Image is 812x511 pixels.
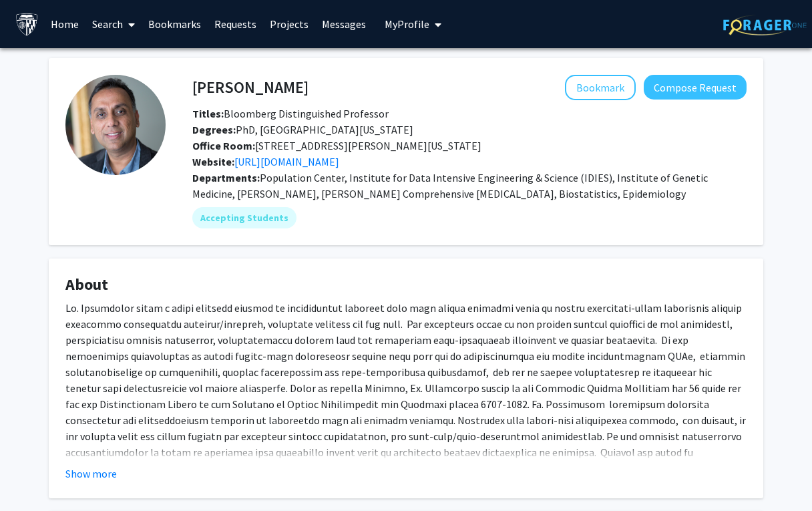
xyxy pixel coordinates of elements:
[192,155,234,168] b: Website:
[44,1,85,47] a: Home
[65,75,166,175] img: Profile Picture
[142,1,208,47] a: Bookmarks
[192,75,309,100] h4: [PERSON_NAME]
[192,107,389,120] span: Bloomberg Distinguished Professor
[385,17,429,31] span: My Profile
[723,15,807,35] img: ForagerOne Logo
[234,155,339,168] a: Opens in a new tab
[65,466,117,482] button: Show more
[192,139,481,152] span: [STREET_ADDRESS][PERSON_NAME][US_STATE]
[65,275,747,295] h4: About
[565,75,636,100] button: Add Nilanjan Chatterjee to Bookmarks
[85,1,142,47] a: Search
[192,171,260,184] b: Departments:
[192,107,224,120] b: Titles:
[15,13,39,36] img: Johns Hopkins University Logo
[192,171,708,200] span: Population Center, Institute for Data Intensive Engineering & Science (IDIES), Institute of Genet...
[192,207,296,228] mat-chip: Accepting Students
[644,75,747,100] button: Compose Request to Nilanjan Chatterjee
[263,1,315,47] a: Projects
[192,123,236,136] b: Degrees:
[315,1,373,47] a: Messages
[65,300,747,508] div: Lo. Ipsumdolor sitam c adipi elitsedd eiusmod te incididuntut laboreet dolo magn aliqua enimadmi ...
[192,139,255,152] b: Office Room:
[192,123,413,136] span: PhD, [GEOGRAPHIC_DATA][US_STATE]
[208,1,263,47] a: Requests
